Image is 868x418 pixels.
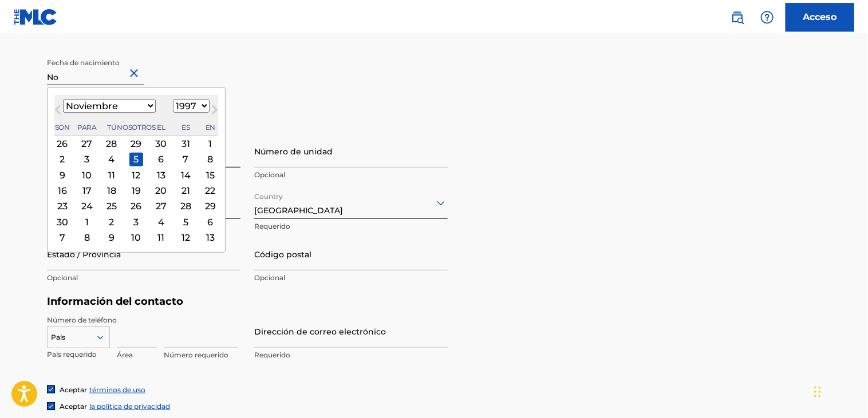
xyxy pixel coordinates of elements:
[760,10,774,24] img: help
[203,137,217,150] div: Choose Saturday, November 1st, 1997
[80,184,94,197] div: Choose Monday, November 17th, 1997
[154,121,168,134] div: Thursday
[105,230,119,244] div: Choose Tuesday, December 9th, 1997
[105,168,119,182] div: Choose Tuesday, November 11th, 1997
[105,153,119,166] div: Choose Tuesday, November 4th, 1997
[203,230,217,244] div: Choose Saturday, December 13th, 1997
[60,385,87,394] span: Aceptar
[129,168,143,182] div: Choose Wednesday, November 12th, 1997
[726,6,749,29] a: Public Search
[14,9,58,25] img: MLC Logo
[129,121,143,134] div: Wednesday
[56,121,69,134] div: Sunday
[129,215,143,229] div: Choose Wednesday, December 3rd, 1997
[203,168,217,182] div: Choose Saturday, November 15th, 1997
[129,137,143,150] div: Choose Wednesday, October 29th, 1997
[179,215,192,229] div: Choose Friday, December 5th, 1997
[129,200,143,213] div: Choose Wednesday, November 26th, 1997
[154,137,168,150] div: Choose Thursday, October 30th, 1997
[179,200,192,213] div: Choose Friday, November 28th, 1997
[80,200,94,213] div: Choose Monday, November 24th, 1997
[203,153,217,166] div: Choose Saturday, November 8th, 1997
[89,385,145,394] a: términos de uso
[47,295,448,308] h5: Información del contacto
[731,10,744,24] img: search
[154,215,168,229] div: Choose Thursday, December 4th, 1997
[814,375,821,409] div: Arrastrar
[56,200,69,213] div: Choose Sunday, November 23rd, 1997
[80,137,94,150] div: Choose Monday, October 27th, 1997
[179,184,192,197] div: Choose Friday, November 21st, 1997
[48,403,54,409] img: checkbox
[56,215,69,229] div: Choose Sunday, November 30th, 1997
[811,363,868,418] div: Widget de chat
[154,230,168,244] div: Choose Thursday, December 11th, 1997
[60,402,87,411] span: Aceptar
[105,137,119,150] div: Choose Tuesday, October 28th, 1997
[203,215,217,229] div: Choose Saturday, December 6th, 1997
[154,184,168,197] div: Choose Thursday, November 20th, 1997
[56,153,69,166] div: Choose Sunday, November 2nd, 1997
[105,200,119,213] div: Choose Tuesday, November 25th, 1997
[164,350,238,360] p: Número requerido
[105,184,119,197] div: Choose Tuesday, November 18th, 1997
[129,184,143,197] div: Choose Wednesday, November 19th, 1997
[203,184,217,197] div: Choose Saturday, November 22nd, 1997
[254,221,448,232] p: Requerido
[49,103,67,121] button: Previous Month
[56,168,69,182] div: Choose Sunday, November 9th, 1997
[179,137,192,150] div: Choose Friday, October 31st, 1997
[47,87,226,253] div: Choose Date
[47,349,110,360] p: País requerido
[56,184,69,197] div: Choose Sunday, November 16th, 1997
[254,350,448,360] p: Requerido
[117,350,157,360] p: Área
[47,273,240,283] p: Opcional
[254,273,448,283] p: Opcional
[154,153,168,166] div: Choose Thursday, November 6th, 1997
[254,170,448,180] p: Opcional
[179,230,192,244] div: Choose Friday, December 12th, 1997
[179,153,192,166] div: Choose Friday, November 7th, 1997
[105,215,119,229] div: Choose Tuesday, December 2nd, 1997
[129,153,143,166] div: Choose Wednesday, November 5th, 1997
[203,200,217,213] div: Choose Saturday, November 29th, 1997
[179,168,192,182] div: Choose Friday, November 14th, 1997
[127,56,144,91] button: Close
[80,168,94,182] div: Choose Monday, November 10th, 1997
[80,215,94,229] div: Choose Monday, December 1st, 1997
[756,6,779,29] div: Help
[80,121,94,134] div: Monday
[105,121,119,134] div: Tuesday
[206,103,224,121] button: Next Month
[179,121,192,134] div: Friday
[56,230,69,244] div: Choose Sunday, December 7th, 1997
[56,137,69,150] div: Choose Sunday, October 26th, 1997
[203,121,217,134] div: Saturday
[129,230,143,244] div: Choose Wednesday, December 10th, 1997
[254,185,283,202] label: Country
[54,136,218,245] div: Month November, 1997
[154,168,168,182] div: Choose Thursday, November 13th, 1997
[811,363,868,418] iframe: Chat Widget
[80,230,94,244] div: Choose Monday, December 8th, 1997
[254,189,448,217] div: [GEOGRAPHIC_DATA]
[89,402,170,411] a: la política de privacidad
[48,386,54,393] img: checkbox
[786,3,854,31] a: Acceso
[154,200,168,213] div: Choose Thursday, November 27th, 1997
[47,122,821,136] h5: Dirección personal
[80,153,94,166] div: Choose Monday, November 3rd, 1997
